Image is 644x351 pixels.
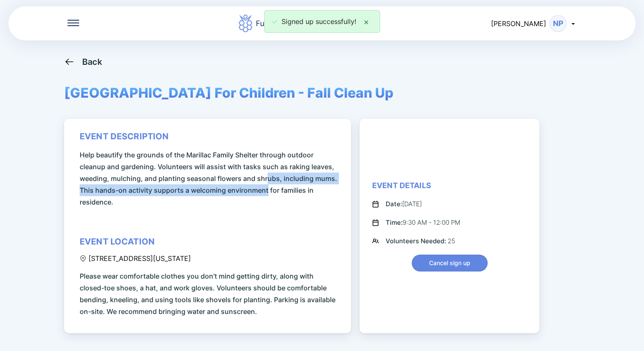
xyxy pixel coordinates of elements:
[80,131,169,141] div: event description
[80,149,338,208] span: Help beautify the grounds of the Marillac Family Shelter through outdoor cleanup and gardening. V...
[429,259,470,267] span: Cancel sign up
[282,17,356,26] span: Signed up successfully!
[80,270,338,317] span: Please wear comfortable clothes you don’t mind getting dirty, along with closed-toe shoes, a hat,...
[386,218,402,226] span: Time:
[386,237,448,245] span: Volunteers Needed:
[80,237,155,247] div: event location
[386,200,402,208] span: Date:
[82,57,102,67] div: Back
[80,254,191,263] div: [STREET_ADDRESS][US_STATE]
[64,85,393,101] span: [GEOGRAPHIC_DATA] For Children - Fall Clean Up
[386,236,455,246] div: 25
[412,255,488,271] button: Cancel sign up
[372,181,431,191] div: Event Details
[386,199,422,209] div: [DATE]
[386,218,460,228] div: 9:30 AM - 12:00 PM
